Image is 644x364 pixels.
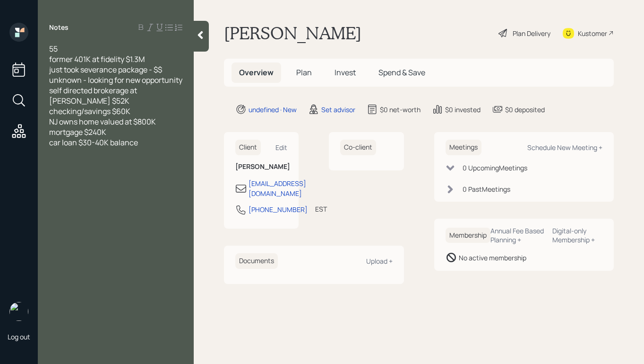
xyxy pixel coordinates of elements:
span: Overview [239,67,274,78]
div: Annual Fee Based Planning + [490,226,545,244]
div: [EMAIL_ADDRESS][DOMAIN_NAME] [249,178,306,198]
h6: [PERSON_NAME] [235,163,287,171]
h6: Client [235,140,261,155]
h1: [PERSON_NAME] [224,23,361,44]
div: [PHONE_NUMBER] [249,204,308,214]
span: Invest [335,67,356,78]
div: 0 Past Meeting s [463,184,510,194]
span: Plan [296,67,312,78]
div: Edit [275,143,287,152]
span: NJ owns home valued at $800K mortgage $240K [49,116,157,137]
span: self directed brokerage at [PERSON_NAME] $52K [49,85,138,106]
h6: Documents [235,253,278,269]
span: just took severance package - $$ unknown - looking for new opportunity [49,64,182,85]
div: Set advisor [321,105,355,115]
div: $0 invested [445,105,481,115]
div: $0 deposited [505,105,545,115]
span: Spend & Save [378,67,425,78]
h6: Co-client [340,140,376,155]
div: undefined · New [249,105,297,115]
div: Digital-only Membership + [552,226,602,244]
div: Kustomer [578,28,607,38]
span: former 401K at fidelity $1.3M [49,54,145,64]
div: Schedule New Meeting + [527,143,602,152]
img: aleksandra-headshot.png [9,302,28,321]
h6: Membership [446,228,490,243]
div: EST [315,204,327,214]
div: $0 net-worth [380,105,421,115]
span: checking/savings $60K [49,106,130,116]
div: Plan Delivery [513,28,550,38]
span: car loan $30-40K balance [49,137,138,148]
label: Notes [49,23,69,32]
div: Log out [8,332,30,341]
div: No active membership [459,253,526,263]
div: 0 Upcoming Meeting s [463,163,527,173]
span: 55 [49,44,58,54]
div: Upload + [366,257,393,266]
h6: Meetings [446,140,481,155]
